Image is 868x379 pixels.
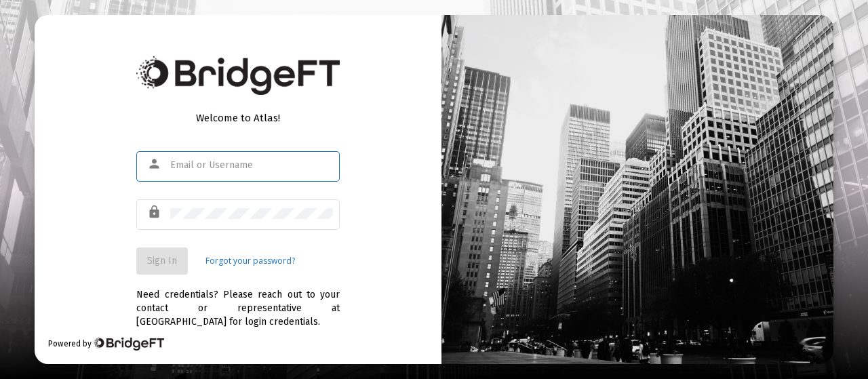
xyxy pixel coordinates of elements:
[136,247,188,275] button: Sign In
[147,156,163,172] mat-icon: person
[205,254,295,268] a: Forgot your password?
[147,204,163,220] mat-icon: lock
[170,160,333,171] input: Email or Username
[136,275,340,329] div: Need credentials? Please reach out to your contact or representative at [GEOGRAPHIC_DATA] for log...
[48,337,164,351] div: Powered by
[147,255,177,266] span: Sign In
[136,111,340,125] div: Welcome to Atlas!
[93,337,164,351] img: Bridge Financial Technology Logo
[136,56,340,95] img: Bridge Financial Technology Logo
